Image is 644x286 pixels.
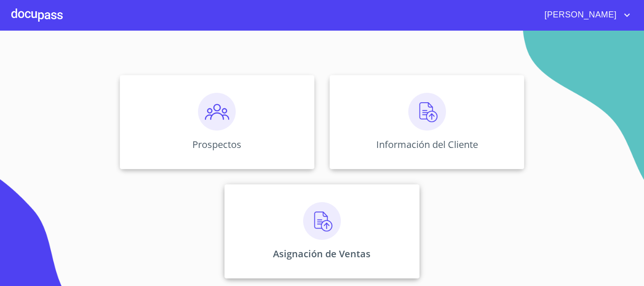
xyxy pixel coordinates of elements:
img: prospectos.png [198,93,236,131]
img: carga.png [408,93,446,131]
p: Información del Cliente [376,138,478,151]
img: carga.png [303,202,341,240]
p: Asignación de Ventas [273,247,371,260]
button: account of current user [537,8,633,23]
span: [PERSON_NAME] [537,8,621,23]
p: Prospectos [192,138,241,151]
